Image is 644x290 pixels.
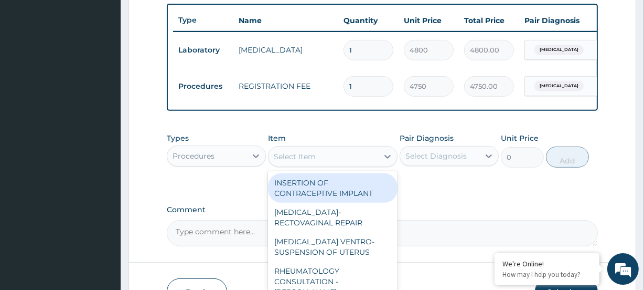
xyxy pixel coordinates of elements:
div: INSERTION OF CONTRACEPTIVE IMPLANT [268,173,397,203]
div: [MEDICAL_DATA] VENTRO-SUSPENSION OF UTERUS [268,232,397,262]
th: Unit Price [399,10,459,31]
th: Total Price [459,10,519,31]
button: Add [546,147,589,168]
td: Procedures [173,77,233,96]
th: Pair Diagnosis [519,10,635,31]
th: Type [173,11,233,30]
div: We're Online! [502,259,592,268]
td: REGISTRATION FEE [233,76,338,97]
img: d_794563401_company_1708531726252_794563401 [19,53,42,79]
th: Name [233,10,338,31]
label: Pair Diagnosis [400,133,454,143]
div: Chat with us now [55,59,176,72]
td: Laboratory [173,40,233,60]
span: [MEDICAL_DATA] [534,45,584,55]
div: Minimize live chat window [172,5,197,30]
p: How may I help you today? [502,270,592,279]
div: [MEDICAL_DATA]-RECTOVAGINAL REPAIR [268,203,397,232]
div: Procedures [173,151,214,161]
label: Item [268,133,286,143]
textarea: Type your message and hit 'Enter' [5,185,200,222]
th: Quantity [338,10,399,31]
label: Comment [167,205,597,214]
label: Unit Price [501,133,539,143]
span: We're online! [61,81,145,188]
span: [MEDICAL_DATA] [534,81,584,91]
div: Select Item [274,151,316,162]
div: Select Diagnosis [405,151,467,161]
td: [MEDICAL_DATA] [233,39,338,60]
label: Types [167,134,189,143]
